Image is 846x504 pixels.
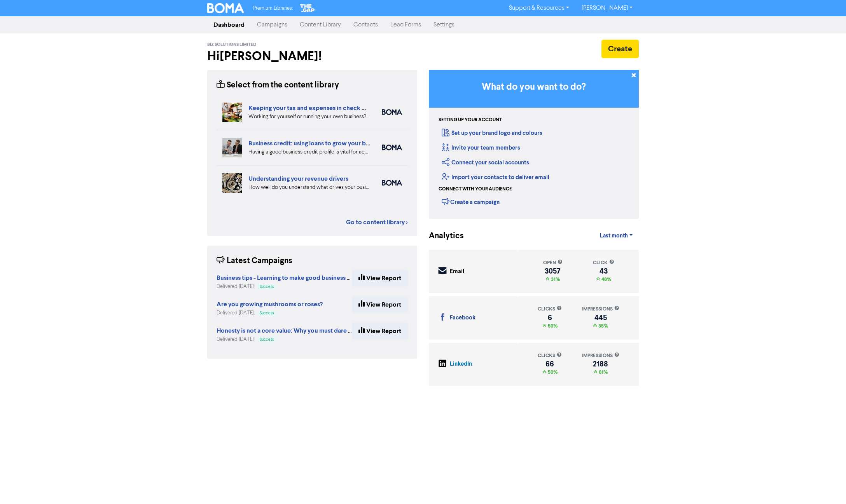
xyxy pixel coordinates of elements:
div: Email [450,267,464,276]
span: Success [260,285,274,289]
span: 50% [546,323,558,329]
h3: What do you want to do? [440,82,627,93]
div: clicks [538,305,562,313]
div: 445 [582,315,619,321]
img: The Gap [299,3,316,13]
div: clicks [538,352,562,359]
a: Business credit: using loans to grow your business [248,140,386,147]
div: impressions [582,305,619,313]
span: Success [260,338,274,342]
img: boma_accounting [382,180,402,186]
a: Contacts [347,17,384,33]
a: Support & Resources [503,2,575,14]
span: Premium Libraries: [253,6,293,11]
a: Understanding your revenue drivers [248,175,348,183]
span: Success [260,311,274,315]
div: 66 [538,361,562,367]
strong: Honesty is not a core value: Why you must dare to stand out [217,327,382,335]
a: Dashboard [207,17,251,33]
strong: Business tips - Learning to make good business decisions [217,274,374,282]
a: Lead Forms [384,17,427,33]
div: Connect with your audience [439,186,512,193]
img: BOMA Logo [207,3,244,13]
a: View Report [352,270,408,286]
div: Delivered [DATE] [217,309,323,317]
div: Delivered [DATE] [217,336,352,343]
a: Content Library [294,17,347,33]
div: Having a good business credit profile is vital for accessing routes to funding. We look at six di... [248,148,370,156]
button: Create [601,40,639,58]
span: 50% [546,369,558,375]
a: Honesty is not a core value: Why you must dare to stand out [217,328,382,334]
a: Go to content library > [346,218,408,227]
a: [PERSON_NAME] [575,2,639,14]
div: open [543,259,563,267]
span: Biz Solutions Limited [207,42,256,47]
span: 48% [600,276,611,283]
a: Connect your social accounts [442,159,529,166]
div: 6 [538,315,562,321]
div: Latest Campaigns [217,255,292,267]
a: Are you growing mushrooms or roses? [217,302,323,308]
a: Invite your team members [442,144,520,152]
div: How well do you understand what drives your business revenue? We can help you review your numbers... [248,183,370,192]
div: 2188 [582,361,619,367]
a: Settings [427,17,461,33]
div: click [593,259,614,267]
a: Keeping your tax and expenses in check when you are self-employed [248,104,441,112]
div: LinkedIn [450,360,472,369]
div: Delivered [DATE] [217,283,352,290]
div: Setting up your account [439,117,502,124]
img: boma_accounting [382,109,402,115]
div: Analytics [429,230,454,242]
div: Facebook [450,314,475,323]
a: Import your contacts to deliver email [442,174,549,181]
div: 3057 [543,268,563,274]
img: boma [382,145,402,150]
div: Create a campaign [442,196,500,208]
span: 61% [597,369,608,375]
a: View Report [352,323,408,339]
span: Last month [600,232,628,239]
div: Select from the content library [217,79,339,91]
div: Working for yourself or running your own business? Setup robust systems for expenses & tax requir... [248,113,370,121]
div: 43 [593,268,614,274]
div: Getting Started in BOMA [429,70,639,219]
a: Set up your brand logo and colours [442,129,542,137]
span: 35% [597,323,608,329]
div: impressions [582,352,619,359]
span: 31% [549,276,560,283]
a: Campaigns [251,17,294,33]
iframe: Chat Widget [748,420,846,504]
strong: Are you growing mushrooms or roses? [217,300,323,308]
h2: Hi [PERSON_NAME] ! [207,49,417,64]
a: View Report [352,296,408,313]
a: Business tips - Learning to make good business decisions [217,275,374,281]
a: Last month [594,228,639,244]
